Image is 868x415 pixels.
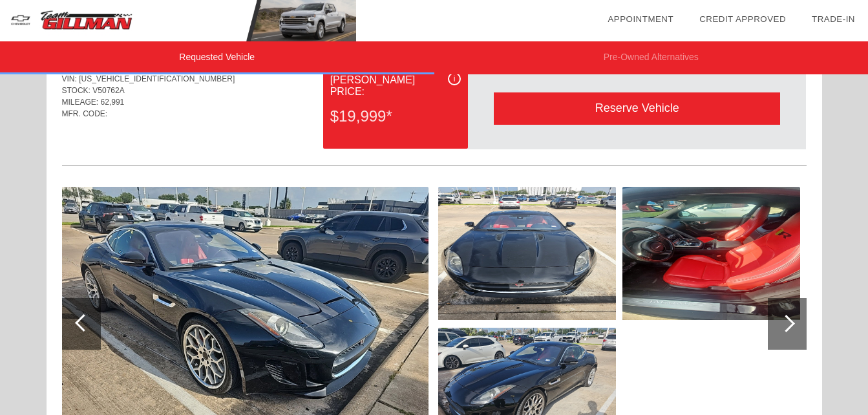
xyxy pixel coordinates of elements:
span: MFR. CODE: [62,109,108,118]
div: Quoted on [DATE] 9:17:41 AM [62,127,807,148]
span: V50762A [92,86,124,95]
span: STOCK: [62,86,90,95]
img: 05d4b0f69369bd8a483a5508663aaff1.jpg [438,187,616,320]
span: MILEAGE: [62,98,99,107]
div: [PERSON_NAME] Price: [330,72,461,100]
span: 62,991 [101,98,125,107]
div: Reserve Vehicle [494,92,780,124]
a: Credit Approved [699,14,786,24]
a: Trade-In [812,14,855,24]
div: $19,999* [330,100,461,133]
a: Appointment [608,14,673,24]
img: 577dbdc710a2f7bf6bf6a8322f59d1c9.jpg [622,187,800,320]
